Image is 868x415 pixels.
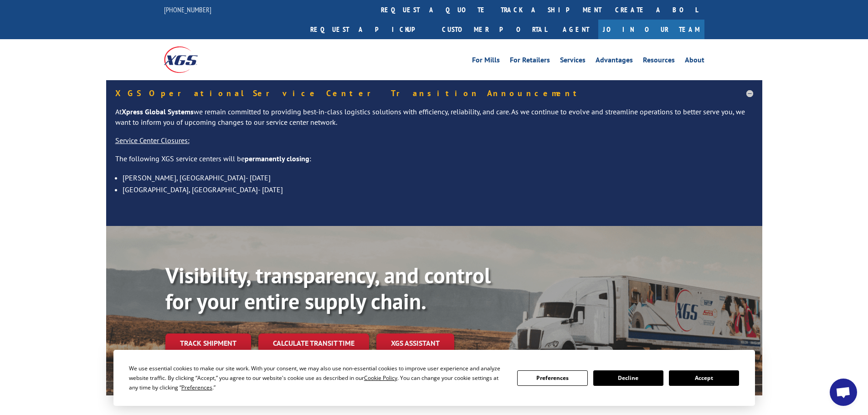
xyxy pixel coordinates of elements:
[596,56,633,67] a: Advantages
[517,370,587,386] button: Preferences
[554,20,598,39] a: Agent
[165,333,251,353] a: Track shipment
[364,374,397,382] span: Cookie Policy
[164,5,211,14] a: [PHONE_NUMBER]
[115,136,190,145] u: Service Center Closures:
[593,370,663,386] button: Decline
[181,384,212,391] span: Preferences
[115,89,753,97] h5: XGS Operational Service Center Transition Announcement
[643,56,675,67] a: Resources
[115,107,753,136] p: At we remain committed to providing best-in-class logistics solutions with efficiency, reliabilit...
[435,20,554,39] a: Customer Portal
[122,107,194,116] strong: Xpress Global Systems
[123,184,753,195] li: [GEOGRAPHIC_DATA], [GEOGRAPHIC_DATA]- [DATE]
[510,56,550,67] a: For Retailers
[303,20,435,39] a: Request a pickup
[376,333,454,353] a: XGS ASSISTANT
[669,370,739,386] button: Accept
[165,261,491,316] b: Visibility, transparency, and control for your entire supply chain.
[472,56,500,67] a: For Mills
[113,350,755,406] div: Cookie Consent Prompt
[598,20,704,39] a: Join Our Team
[129,364,506,392] div: We use essential cookies to make our site work. With your consent, we may also use non-essential ...
[560,56,586,67] a: Services
[258,333,369,353] a: Calculate transit time
[830,379,857,406] a: Open chat
[115,154,753,172] p: The following XGS service centers will be :
[245,154,309,163] strong: permanently closing
[685,56,704,67] a: About
[123,172,753,184] li: [PERSON_NAME], [GEOGRAPHIC_DATA]- [DATE]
